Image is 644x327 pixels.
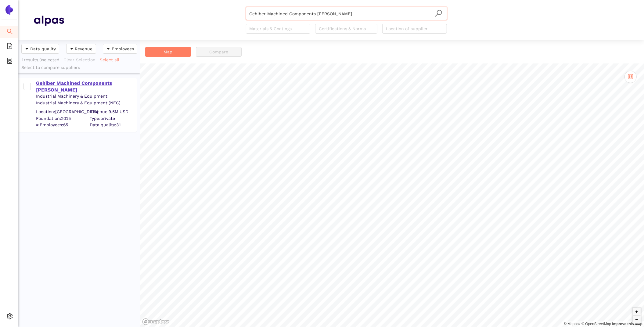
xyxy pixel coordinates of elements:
[34,13,64,28] img: Homepage
[21,57,59,62] span: 1 results, 0 selected
[4,5,14,15] img: Logo
[36,115,86,121] span: Foundation: 2015
[7,26,13,38] span: search
[36,122,86,128] span: # Employees: 65
[90,122,136,128] span: Data quality: 31
[36,93,136,99] div: Industrial Machinery & Equipment
[75,45,93,52] span: Revenue
[142,318,169,325] a: Mapbox logo
[145,47,191,57] button: Map
[21,44,59,54] button: caret-downData quality
[63,55,99,65] button: Clear Selection
[90,115,136,121] span: Type: private
[70,47,74,52] span: caret-down
[628,74,633,79] span: control
[36,100,136,106] div: Industrial Machinery & Equipment (NEC)
[633,316,641,324] button: Zoom out
[21,65,137,71] div: Select to compare suppliers
[140,63,644,327] canvas: Map
[66,44,96,54] button: caret-downRevenue
[99,55,123,65] button: Select all
[36,80,136,94] div: Gehiber Machined Components [PERSON_NAME]
[106,47,110,52] span: caret-down
[7,311,13,323] span: setting
[112,45,134,52] span: Employees
[90,109,136,115] div: Revenue: 9.5M USD
[7,41,13,53] span: file-add
[25,47,29,52] span: caret-down
[36,109,86,115] div: Location: [GEOGRAPHIC_DATA]
[30,45,56,52] span: Data quality
[7,56,13,68] span: container
[435,9,442,17] span: search
[103,44,137,54] button: caret-downEmployees
[633,308,641,316] button: Zoom in
[100,56,119,63] span: Select all
[164,49,173,55] span: Map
